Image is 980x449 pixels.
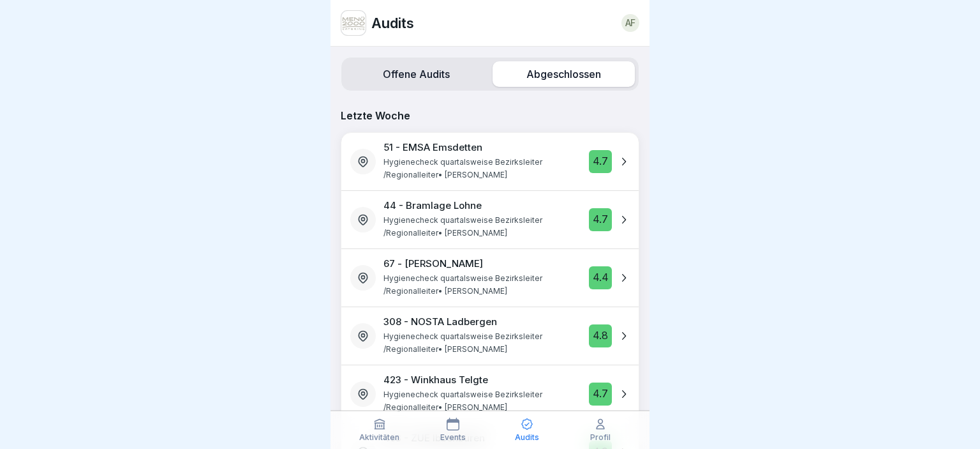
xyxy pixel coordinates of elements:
[383,374,488,386] p: 423 - Winkhaus Telgte
[345,61,487,87] label: Offene Audits
[440,433,466,442] p: Events
[383,142,482,153] p: 51 - EMSA Emsdetten
[383,388,574,414] p: Hygienecheck quartalsweise Bezirksleiter /Regionalleiter • [PERSON_NAME]
[341,133,639,190] a: 51 - EMSA EmsdettenHygienecheck quartalsweise Bezirksleiter /Regionalleiter• [PERSON_NAME]4.7
[383,272,574,298] p: Hygienecheck quartalsweise Bezirksleiter /Regionalleiter • [PERSON_NAME]
[341,11,366,35] img: v3gslzn6hrr8yse5yrk8o2yg.png
[383,214,574,240] p: Hygienecheck quartalsweise Bezirksleiter /Regionalleiter • [PERSON_NAME]
[341,249,639,307] a: 67 - [PERSON_NAME]Hygienecheck quartalsweise Bezirksleiter /Regionalleiter• [PERSON_NAME]4.4
[341,307,639,365] a: 308 - NOSTA LadbergenHygienecheck quartalsweise Bezirksleiter /Regionalleiter• [PERSON_NAME]4.8
[383,156,574,181] p: Hygienecheck quartalsweise Bezirksleiter /Regionalleiter • [PERSON_NAME]
[371,15,414,31] p: Audits
[359,433,399,442] p: Aktivitäten
[341,365,639,423] a: 423 - Winkhaus TelgteHygienecheck quartalsweise Bezirksleiter /Regionalleiter• [PERSON_NAME]4.7
[589,266,612,289] div: 4.4
[589,208,612,231] div: 4.7
[590,433,611,442] p: Profil
[341,108,639,123] p: Letzte Woche
[493,61,635,87] label: Abgeschlossen
[383,316,497,328] p: 308 - NOSTA Ladbergen
[383,330,574,356] p: Hygienecheck quartalsweise Bezirksleiter /Regionalleiter • [PERSON_NAME]
[589,383,612,406] div: 4.7
[383,258,483,270] p: 67 - [PERSON_NAME]
[515,433,539,442] p: Audits
[383,200,482,211] p: 44 - Bramlage Lohne
[621,14,639,32] a: AF
[341,191,639,248] a: 44 - Bramlage LohneHygienecheck quartalsweise Bezirksleiter /Regionalleiter• [PERSON_NAME]4.7
[589,150,612,173] div: 4.7
[589,324,612,347] div: 4.8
